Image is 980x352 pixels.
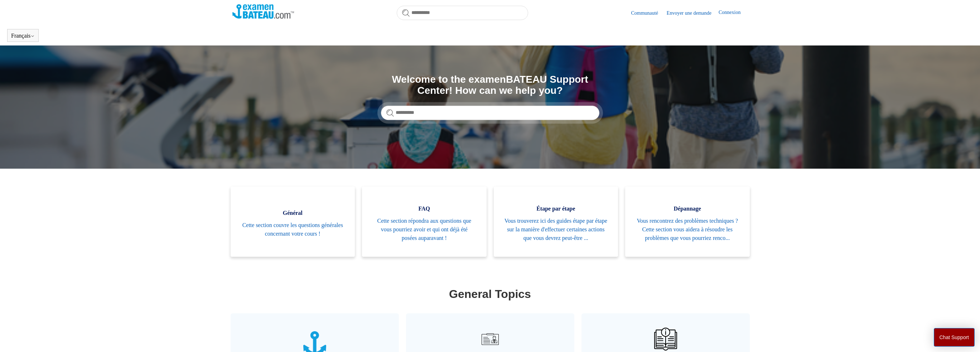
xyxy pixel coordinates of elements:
[362,187,487,257] a: FAQ Cette section répondra aux questions que vous pourriez avoir et qui ont déjà été posées aupar...
[231,187,355,257] a: Général Cette section couvre les questions générales concernant votre cours !
[631,9,665,17] a: Communauté
[232,285,748,303] h1: General Topics
[11,33,35,39] button: Français
[381,74,599,96] h1: Welcome to the examenBATEAU Support Center! How can we help you?
[479,328,502,351] img: 01JRG6G4NA4NJ1BVG8MJM761YH
[625,187,750,257] a: Dépannage Vous rencontrez des problèmes techniques ? Cette section vous aidera à résoudre les pro...
[654,328,677,351] img: 01JHREV2E6NG3DHE8VTG8QH796
[934,328,975,347] button: Chat Support
[636,217,739,242] span: Vous rencontrez des problèmes techniques ? Cette section vous aidera à résoudre les problèmes que...
[241,221,344,238] span: Cette section couvre les questions générales concernant votre cours !
[636,204,739,213] span: Dépannage
[373,217,476,242] span: Cette section répondra aux questions que vous pourriez avoir et qui ont déjà été posées auparavant !
[381,106,599,120] input: Rechercher
[241,209,344,217] span: Général
[232,4,294,19] img: Page d’accueil du Centre d’aide Examen Bateau
[719,9,748,17] a: Connexion
[397,6,528,20] input: Rechercher
[505,217,608,242] span: Vous trouverez ici des guides étape par étape sur la manière d'effectuer certaines actions que vo...
[505,204,608,213] span: Étape par étape
[494,187,618,257] a: Étape par étape Vous trouverez ici des guides étape par étape sur la manière d'effectuer certaine...
[373,204,476,213] span: FAQ
[667,9,719,17] a: Envoyer une demande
